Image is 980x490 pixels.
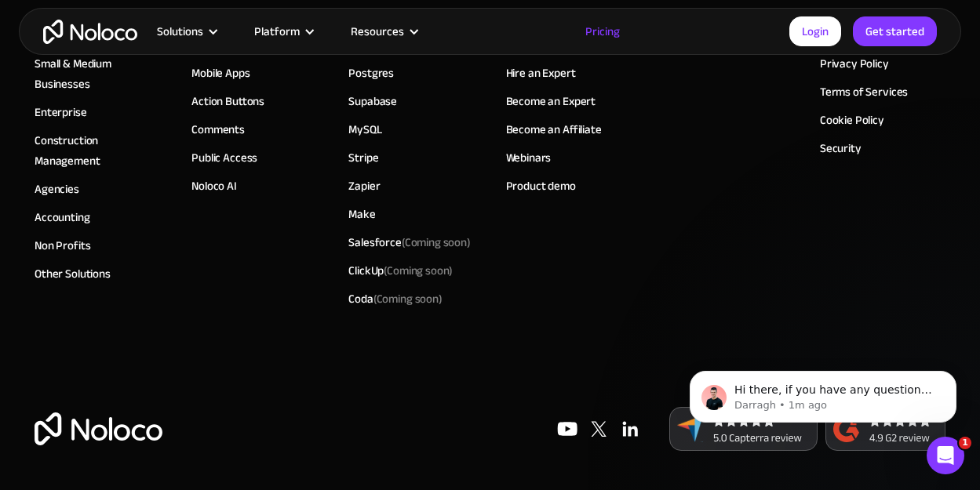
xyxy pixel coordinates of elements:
span: (Coming soon) [384,260,453,281]
a: Webinars [506,147,552,168]
a: Accounting [35,207,90,227]
a: Enterprise [35,102,87,122]
a: Postgres [348,63,394,83]
a: Action Buttons [191,91,264,111]
a: Small & Medium Businesses [35,53,160,94]
a: Make [348,204,375,224]
span: (Coming soon) [373,288,443,310]
a: Public Access [191,147,257,168]
a: Agencies [35,179,79,199]
a: Security [820,138,862,158]
a: Stripe [348,147,378,168]
span: (Coming soon) [402,231,471,253]
a: home [43,20,137,44]
a: MySQL [348,119,381,140]
a: Supabase [348,91,397,111]
a: Product demo [506,176,576,196]
div: Platform [254,21,300,42]
div: Resources [351,21,404,42]
div: Solutions [157,21,203,42]
div: Coda [348,289,442,309]
a: Get started [853,16,937,46]
a: Construction Management [35,130,160,171]
div: Resources [331,21,435,42]
div: Solutions [137,21,235,42]
a: Become an Expert [506,91,596,111]
a: Noloco AI [191,176,237,196]
a: Pricing [566,21,639,42]
a: Mobile Apps [191,63,250,83]
span: 1 [959,437,971,449]
div: ClickUp [348,260,453,281]
a: Zapier [348,176,380,196]
a: Become an Affiliate [506,119,602,140]
div: Platform [235,21,331,42]
a: Privacy Policy [820,53,889,74]
iframe: Intercom live chat [927,437,964,474]
iframe: Intercom notifications message [666,338,980,448]
a: Other Solutions [35,263,111,284]
a: Login [789,16,841,46]
div: Salesforce [348,232,471,252]
a: Terms of Services [820,82,908,102]
a: Non Profits [35,235,90,256]
a: Comments [191,119,245,140]
a: Cookie Policy [820,110,884,130]
a: Hire an Expert [506,63,576,83]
